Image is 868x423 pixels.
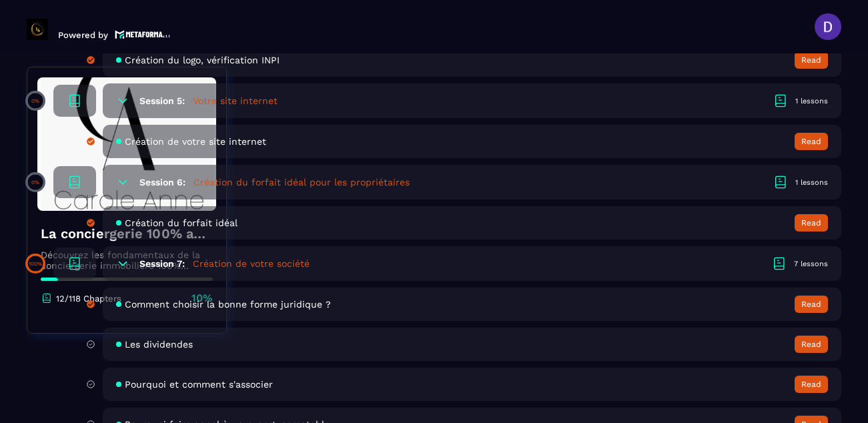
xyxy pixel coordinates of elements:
[125,218,238,228] span: Création du forfait idéal
[139,95,185,106] h6: Session 5:
[41,224,213,243] h4: La conciergerie 100% automatisée
[125,136,266,147] span: Création de votre site internet
[795,296,828,313] button: Read
[125,55,280,65] span: Création du logo, vérification INPI
[794,259,828,269] div: 7 lessons
[125,299,331,310] span: Comment choisir la bonne forme juridique ?
[58,30,108,40] p: Powered by
[31,98,39,104] p: 0%
[29,261,42,267] p: 100%
[115,29,171,40] img: logo
[795,336,828,353] button: Read
[795,96,828,106] div: 1 lessons
[125,379,273,390] span: Pourquoi et comment s'associer
[139,177,185,187] h6: Session 6:
[37,77,216,211] img: banner
[56,294,121,304] p: 12/118 Chapters
[31,179,39,185] p: 0%
[41,250,213,271] p: Découvrez les fondamentaux de la conciergerie immobilière 100% automatisée. Cette formation est c...
[27,19,48,40] img: logo-branding
[125,339,193,350] span: Les dividendes
[795,51,828,69] button: Read
[139,258,185,269] h6: Session 7:
[795,214,828,232] button: Read
[795,177,828,187] div: 1 lessons
[795,133,828,150] button: Read
[193,175,410,189] h5: Création du forfait idéal pour les propriétaires
[193,94,278,107] h5: Votre site internet
[193,257,310,270] h5: Création de votre société
[795,376,828,393] button: Read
